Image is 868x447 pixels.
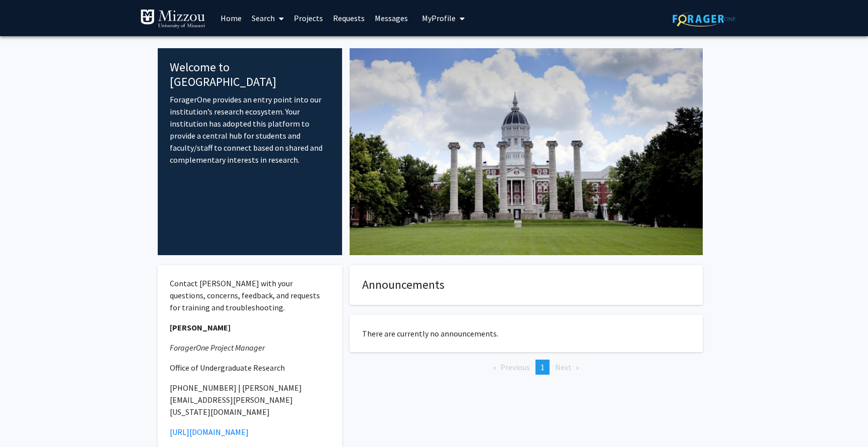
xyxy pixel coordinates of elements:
span: 1 [540,362,545,372]
span: My Profile [422,13,456,23]
span: Next [555,362,572,372]
p: There are currently no announcements. [362,327,690,340]
a: Search [247,1,289,36]
span: Previous [500,362,530,372]
a: Messages [370,1,413,36]
em: ForagerOne Project Manager [170,343,265,353]
p: Office of Undergraduate Research [170,362,330,374]
strong: [PERSON_NAME] [170,322,231,332]
a: Home [215,1,247,36]
p: Contact [PERSON_NAME] with your questions, concerns, feedback, and requests for training and trou... [170,277,330,313]
h4: Welcome to [GEOGRAPHIC_DATA] [170,60,330,89]
a: [URL][DOMAIN_NAME] [170,427,249,437]
a: Requests [328,1,370,36]
a: Projects [289,1,328,36]
img: University of Missouri Logo [140,9,205,29]
h4: Announcements [362,278,690,292]
p: [PHONE_NUMBER] | [PERSON_NAME][EMAIL_ADDRESS][PERSON_NAME][US_STATE][DOMAIN_NAME] [170,382,330,418]
iframe: Chat [8,402,43,439]
ul: Pagination [350,360,703,375]
p: ForagerOne provides an entry point into our institution’s research ecosystem. Your institution ha... [170,93,330,166]
img: Cover Image [350,48,703,255]
img: ForagerOne Logo [673,11,735,27]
